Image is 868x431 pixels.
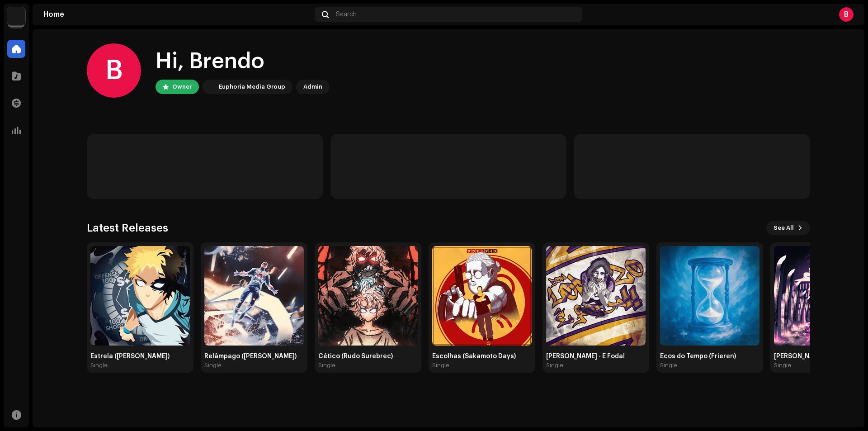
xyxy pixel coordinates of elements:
[336,11,357,18] span: Search
[303,81,322,92] div: Admin
[546,353,646,360] div: [PERSON_NAME] - É Foda!
[766,221,810,235] button: See All
[204,362,222,369] div: Single
[774,219,794,237] span: See All
[432,246,532,346] img: c16f16d1-b103-48f8-9cb8-389c09ddfaba
[90,353,190,360] div: Estrela ([PERSON_NAME])
[432,353,532,360] div: Escolhas (Sakamoto Days)
[660,246,759,346] img: 09eba40c-94b9-42c9-9f8b-007d3b3db50c
[90,362,108,369] div: Single
[318,246,418,346] img: 76e7bed7-cc0e-44fe-8761-32815081ec14
[318,353,418,360] div: Cético (Rudo Surebrec)
[90,246,190,346] img: 847517d8-fed8-45f3-9be8-87c431d9500a
[660,353,759,360] div: Ecos do Tempo (Frieren)
[318,362,335,369] div: Single
[660,362,677,369] div: Single
[546,246,646,346] img: c8f8c3f5-90f7-4066-8054-73ab5f795891
[204,353,304,360] div: Relâmpago ([PERSON_NAME])
[204,81,215,92] img: de0d2825-999c-4937-b35a-9adca56ee094
[546,362,563,369] div: Single
[172,81,192,92] div: Owner
[839,7,854,22] div: B
[43,11,311,18] div: Home
[204,246,304,346] img: c77eb689-d610-49e7-8e1f-c63567f604a2
[87,43,141,98] div: B
[432,362,449,369] div: Single
[87,221,168,235] h3: Latest Releases
[7,7,25,25] img: de0d2825-999c-4937-b35a-9adca56ee094
[774,362,791,369] div: Single
[156,47,330,76] div: Hi, Brendo
[219,81,285,92] div: Euphoria Media Group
